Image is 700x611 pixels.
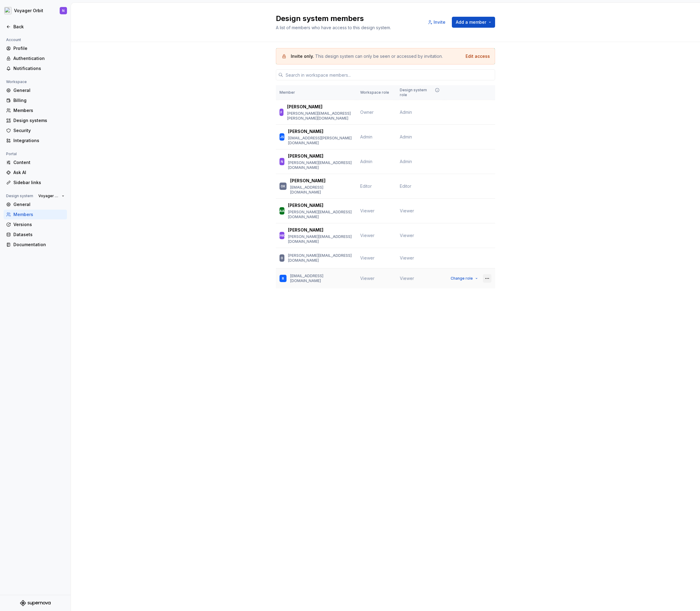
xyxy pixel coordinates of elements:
[400,109,412,115] span: Admin
[280,208,284,214] div: AA
[13,232,65,238] div: Datasets
[13,117,65,124] div: Design systems
[13,180,65,186] div: Sidebar links
[283,69,495,80] input: Search in workspace members...
[4,96,67,105] a: Billing
[400,255,414,261] span: Viewer
[62,8,65,13] div: N
[14,8,43,14] div: Voyager Orbit
[13,24,65,30] div: Back
[13,201,65,208] div: General
[4,192,36,200] div: Design system
[400,183,411,189] span: Editor
[448,274,480,283] button: Change role
[288,227,323,233] p: [PERSON_NAME]
[13,107,65,113] div: Members
[276,25,391,30] span: A list of members who have access to this design system.
[4,158,67,167] a: Content
[400,232,414,239] span: Viewer
[4,168,67,177] a: Ask AI
[4,126,67,135] a: Security
[13,169,65,176] div: Ask AI
[288,234,353,244] p: [PERSON_NAME][EMAIL_ADDRESS][DOMAIN_NAME]
[4,178,67,187] a: Sidebar links
[400,275,414,281] span: Viewer
[282,275,284,281] div: R
[360,276,375,281] span: Viewer
[425,17,449,28] button: Invite
[400,208,414,214] span: Viewer
[276,14,417,23] h2: Design system members
[360,110,374,115] span: Owner
[4,54,67,63] a: Authentication
[315,54,443,59] span: This design system can only be seen or accessed by invitation.
[280,109,282,115] div: F
[456,19,486,25] span: Add a member
[288,160,353,170] p: [PERSON_NAME][EMAIL_ADDRESS][DOMAIN_NAME]
[451,276,473,281] span: Change role
[360,208,375,213] span: Viewer
[287,111,353,121] p: [PERSON_NAME][EMAIL_ADDRESS][PERSON_NAME][DOMAIN_NAME]
[400,134,412,140] span: Admin
[4,64,67,73] a: Notifications
[357,85,396,100] th: Workspace role
[13,159,65,166] div: Content
[13,87,65,93] div: General
[288,153,323,159] p: [PERSON_NAME]
[13,222,65,228] div: Versions
[290,185,353,195] p: [EMAIL_ADDRESS][DOMAIN_NAME]
[4,44,67,53] a: Profile
[288,128,323,134] p: [PERSON_NAME]
[38,194,59,198] span: Voyager Orbit
[4,136,67,145] a: Integrations
[360,233,375,238] span: Viewer
[13,55,65,61] div: Authentication
[400,88,441,97] div: Design system role
[4,116,67,125] a: Design systems
[4,36,23,44] div: Account
[20,600,51,606] svg: Supernova Logo
[434,19,445,25] span: Invite
[466,53,490,59] button: Edit access
[288,210,353,219] p: [PERSON_NAME][EMAIL_ADDRESS][DOMAIN_NAME]
[288,253,353,263] p: [PERSON_NAME][EMAIL_ADDRESS][DOMAIN_NAME]
[280,134,284,140] div: JS
[290,274,353,283] p: [EMAIL_ADDRESS][DOMAIN_NAME]
[4,86,67,95] a: General
[288,136,353,145] p: [EMAIL_ADDRESS][PERSON_NAME][DOMAIN_NAME]
[13,138,65,144] div: Integrations
[360,183,372,189] span: Editor
[4,210,67,219] a: Members
[4,220,67,229] a: Versions
[400,159,412,165] span: Admin
[360,159,372,164] span: Admin
[4,150,19,158] div: Portal
[281,183,285,189] div: OK
[452,17,495,28] button: Add a member
[291,54,315,59] span: Invite only.
[276,85,357,100] th: Member
[4,22,67,32] a: Back
[4,240,67,250] a: Documentation
[4,230,67,239] a: Datasets
[13,127,65,134] div: Security
[4,200,67,209] a: General
[13,65,65,72] div: Notifications
[13,97,65,103] div: Billing
[290,178,325,184] p: [PERSON_NAME]
[13,211,65,218] div: Members
[4,78,29,86] div: Workspace
[287,104,322,110] p: [PERSON_NAME]
[288,202,323,208] p: [PERSON_NAME]
[4,7,12,14] img: e5527c48-e7d1-4d25-8110-9641689f5e10.png
[281,255,283,261] div: O
[13,45,65,51] div: Profile
[281,159,283,165] div: N
[4,106,67,115] a: Members
[1,4,69,17] button: Voyager OrbitN
[280,232,284,239] div: HK
[13,242,65,248] div: Documentation
[360,255,375,260] span: Viewer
